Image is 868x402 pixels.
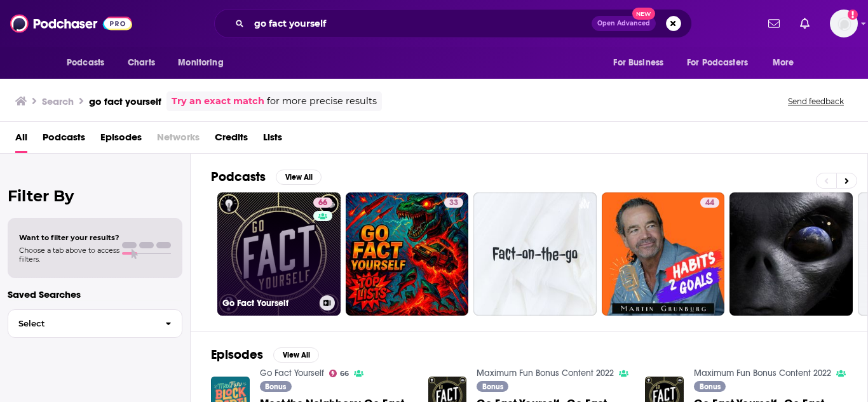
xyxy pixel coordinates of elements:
[128,54,155,72] span: Charts
[211,169,266,185] h2: Podcasts
[217,192,341,316] a: 66Go Fact Yourself
[260,368,324,379] a: Go Fact Yourself
[784,96,848,107] button: Send feedback
[773,54,794,72] span: More
[214,9,692,38] div: Search podcasts, credits, & more...
[830,10,858,37] span: Logged in as MattieVG
[157,127,200,153] span: Networks
[19,246,119,264] span: Choose a tab above to access filters.
[694,368,831,379] a: Maximum Fun Bonus Content 2022
[346,192,469,316] a: 33
[477,368,614,379] a: Maximum Fun Bonus Content 2022
[764,51,810,75] button: open menu
[830,10,858,37] button: Show profile menu
[119,51,163,75] a: Charts
[313,198,332,208] a: 66
[67,54,104,72] span: Podcasts
[687,54,748,72] span: For Podcasters
[273,347,319,363] button: View All
[700,198,719,208] a: 44
[211,347,263,363] h2: Episodes
[592,16,656,31] button: Open AdvancedNew
[444,198,463,208] a: 33
[100,127,142,153] a: Episodes
[15,127,27,153] a: All
[679,51,766,75] button: open menu
[58,51,121,75] button: open menu
[597,20,650,27] span: Open Advanced
[795,13,815,34] a: Show notifications dropdown
[449,197,458,210] span: 33
[249,13,592,34] input: Search podcasts, credits, & more...
[848,10,858,20] svg: Add a profile image
[276,170,322,185] button: View All
[763,13,785,34] a: Show notifications dropdown
[211,169,322,185] a: PodcastsView All
[215,127,248,153] a: Credits
[8,187,182,205] h2: Filter By
[318,197,327,210] span: 66
[42,95,74,107] h3: Search
[172,94,264,109] a: Try an exact match
[267,94,377,109] span: for more precise results
[19,233,119,242] span: Want to filter your results?
[169,51,240,75] button: open menu
[613,54,663,72] span: For Business
[705,197,714,210] span: 44
[211,347,319,363] a: EpisodesView All
[830,10,858,37] img: User Profile
[89,95,161,107] h3: go fact yourself
[265,383,286,391] span: Bonus
[482,383,503,391] span: Bonus
[8,319,155,328] span: Select
[8,288,182,300] p: Saved Searches
[604,51,679,75] button: open menu
[178,54,223,72] span: Monitoring
[700,383,721,391] span: Bonus
[340,371,349,377] span: 66
[602,192,725,316] a: 44
[10,11,132,36] img: Podchaser - Follow, Share and Rate Podcasts
[329,370,349,377] a: 66
[43,127,85,153] a: Podcasts
[263,127,282,153] a: Lists
[222,298,315,309] h3: Go Fact Yourself
[8,309,182,338] button: Select
[632,8,655,20] span: New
